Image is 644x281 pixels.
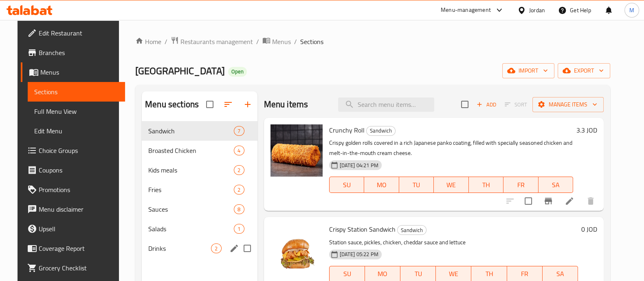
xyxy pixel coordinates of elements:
[473,98,499,111] button: Add
[234,224,244,234] div: items
[336,162,382,169] span: [DATE] 04:21 PM
[39,224,119,234] span: Upsell
[234,186,244,194] span: 2
[398,226,426,235] span: Sandwich
[367,126,395,135] span: Sandwich
[238,95,257,114] button: Add section
[333,268,362,280] span: SU
[148,146,234,155] span: Broasted Chicken
[364,177,399,193] button: MO
[228,68,247,75] span: Open
[581,191,600,211] button: delete
[21,43,125,62] a: Branches
[576,124,597,136] h6: 3.3 JOD
[402,179,431,191] span: TU
[28,121,125,141] a: Edit Menu
[333,179,361,191] span: SU
[142,160,257,180] div: Kids meals2
[272,37,291,46] span: Menus
[300,37,323,46] span: Sections
[21,239,125,258] a: Coverage Report
[542,179,570,191] span: SA
[234,206,244,213] span: 8
[437,179,466,191] span: WE
[262,36,291,47] a: Menus
[34,87,119,97] span: Sections
[234,204,244,214] div: items
[294,37,297,46] li: /
[234,126,244,136] div: items
[211,243,221,253] div: items
[234,146,244,155] div: items
[21,160,125,180] a: Coupons
[28,102,125,121] a: Full Menu View
[456,96,473,113] span: Select section
[148,243,211,253] span: Drinks
[142,180,257,199] div: Fries2
[145,98,199,111] h2: Menu sections
[142,121,257,141] div: Sandwich7
[21,62,125,82] a: Menus
[135,36,610,47] nav: breadcrumb
[40,67,119,77] span: Menus
[510,268,539,280] span: FR
[171,36,253,47] a: Restaurants management
[404,268,433,280] span: TU
[532,97,604,112] button: Manage items
[329,237,578,248] p: Station sauce, pickles, chicken, cheddar sauce and lettuce
[142,141,257,160] div: Broasted Chicken4
[180,37,253,46] span: Restaurants management
[503,177,538,193] button: FR
[39,146,119,155] span: Choice Groups
[538,191,558,211] button: Branch-specific-item
[148,126,234,136] span: Sandwich
[142,199,257,219] div: Sauces8
[472,179,501,191] span: TH
[234,147,244,155] span: 4
[142,239,257,258] div: Drinks2edit
[441,5,491,15] div: Menu-management
[509,66,548,76] span: import
[234,127,244,135] span: 7
[234,185,244,195] div: items
[165,37,167,46] li: /
[34,106,119,116] span: Full Menu View
[228,242,240,254] button: edit
[218,95,238,114] span: Sort sections
[142,118,257,261] nav: Menu sections
[469,177,504,193] button: TH
[397,225,426,235] div: Sandwich
[338,97,434,112] input: search
[228,67,247,77] div: Open
[21,23,125,43] a: Edit Restaurant
[39,243,119,253] span: Coverage Report
[434,177,469,193] button: WE
[564,66,604,76] span: export
[148,224,234,234] span: Salads
[329,138,573,158] p: Crispy golden rolls covered in a rich Japanese panko coating, filled with specially seasoned chic...
[558,63,610,78] button: export
[546,268,575,280] span: SA
[475,268,503,280] span: TH
[256,37,259,46] li: /
[211,245,221,252] span: 2
[367,179,396,191] span: MO
[539,100,597,110] span: Manage items
[502,63,554,78] button: import
[39,165,119,175] span: Coupons
[39,48,119,58] span: Branches
[529,6,545,15] div: Jordan
[475,100,497,109] span: Add
[234,166,244,174] span: 2
[201,96,218,113] span: Select all sections
[21,141,125,160] a: Choice Groups
[148,165,234,175] span: Kids meals
[148,185,234,195] span: Fries
[21,258,125,278] a: Grocery Checklist
[39,28,119,38] span: Edit Restaurant
[21,219,125,239] a: Upsell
